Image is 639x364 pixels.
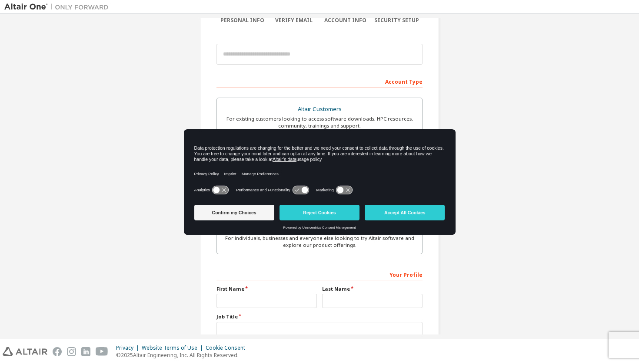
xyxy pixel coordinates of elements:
[371,17,423,24] div: Security Setup
[222,115,417,129] div: For existing customers looking to access software downloads, HPC resources, community, trainings ...
[96,347,108,356] img: youtube.svg
[322,285,423,292] label: Last Name
[142,344,206,351] div: Website Terms of Use
[216,285,317,292] label: First Name
[319,17,371,24] div: Account Info
[206,344,250,351] div: Cookie Consent
[268,17,320,24] div: Verify Email
[116,344,142,351] div: Privacy
[81,347,90,356] img: linkedin.svg
[116,351,250,359] p: © 2025 Altair Engineering, Inc. All Rights Reserved.
[222,103,417,115] div: Altair Customers
[222,235,417,249] div: For individuals, businesses and everyone else looking to try Altair software and explore our prod...
[216,313,423,320] label: Job Title
[216,17,268,24] div: Personal Info
[4,3,113,11] img: Altair One
[3,347,47,356] img: altair_logo.svg
[53,347,62,356] img: facebook.svg
[216,74,423,88] div: Account Type
[216,267,423,281] div: Your Profile
[67,347,76,356] img: instagram.svg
